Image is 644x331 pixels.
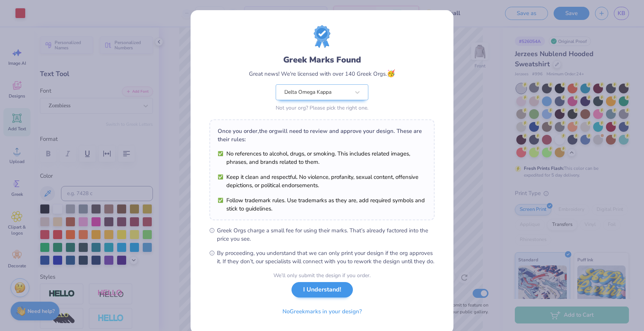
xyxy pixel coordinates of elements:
li: No references to alcohol, drugs, or smoking. This includes related images, phrases, and brands re... [218,149,426,166]
div: We’ll only submit the design if you order. [273,272,371,279]
div: Not your org? Please pick the right one. [276,104,368,112]
div: Once you order, the org will need to review and approve your design. These are their rules: [218,127,426,143]
li: Keep it clean and respectful. No violence, profanity, sexual content, offensive depictions, or po... [218,173,426,189]
span: By proceeding, you understand that we can only print your design if the org approves it. If they ... [217,249,435,265]
button: I Understand! [291,282,353,297]
li: Follow trademark rules. Use trademarks as they are, add required symbols and stick to guidelines. [218,196,426,213]
span: Greek Orgs charge a small fee for using their marks. That’s already factored into the price you see. [217,226,435,243]
span: 🥳 [387,69,395,78]
button: NoGreekmarks in your design? [276,304,368,319]
div: Great news! We're licensed with over 140 Greek Orgs. [249,69,395,79]
div: Greek Marks Found [283,54,361,66]
img: License badge [314,25,330,48]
